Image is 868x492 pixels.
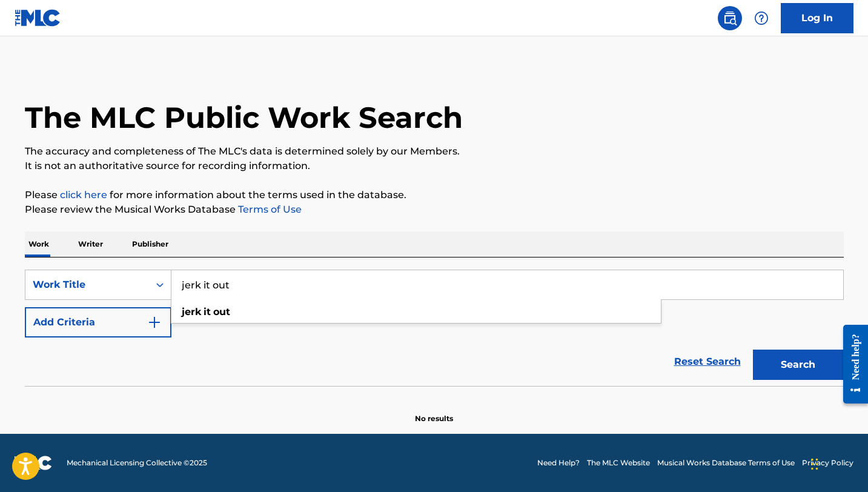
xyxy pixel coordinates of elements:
[147,315,162,330] img: 9d2ae6d4665cec9f34b9.svg
[807,434,868,492] iframe: Chat Widget
[537,457,580,468] a: Need Help?
[415,399,453,424] p: No results
[668,348,747,375] a: Reset Search
[25,144,844,159] p: The accuracy and completeness of The MLC's data is determined solely by our Members.
[67,457,207,468] span: Mechanical Licensing Collective © 2025
[25,99,463,136] h1: The MLC Public Work Search
[60,189,107,201] a: click here
[33,278,142,292] div: Work Title
[25,307,171,337] button: Add Criteria
[834,315,868,413] iframe: Resource Center
[657,457,795,468] a: Musical Works Database Terms of Use
[15,456,52,470] img: logo
[25,202,844,217] p: Please review the Musical Works Database
[754,11,769,25] img: help
[749,6,774,30] div: Help
[204,306,211,317] strong: it
[128,231,172,257] p: Publisher
[587,457,650,468] a: The MLC Website
[723,11,737,25] img: search
[25,270,844,386] form: Search Form
[25,231,53,257] p: Work
[213,306,230,317] strong: out
[25,159,844,173] p: It is not an authoritative source for recording information.
[15,9,61,27] img: MLC Logo
[182,306,201,317] strong: jerk
[718,6,742,30] a: Public Search
[811,446,818,482] div: Drag
[75,231,107,257] p: Writer
[781,3,853,33] a: Log In
[25,188,844,202] p: Please for more information about the terms used in the database.
[802,457,853,468] a: Privacy Policy
[236,204,302,215] a: Terms of Use
[753,350,844,380] button: Search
